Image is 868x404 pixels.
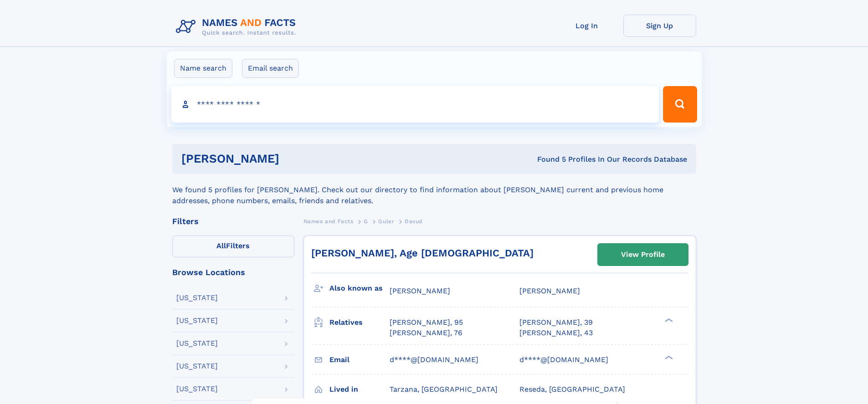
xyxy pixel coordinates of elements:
div: [US_STATE] [176,385,218,393]
label: Email search [242,59,299,78]
span: Guler [378,218,394,225]
a: Guler [378,215,394,227]
div: [US_STATE] [176,317,218,324]
a: Log In [550,15,623,37]
input: search input [171,86,659,123]
div: View Profile [621,244,665,265]
div: Found 5 Profiles In Our Records Database [408,154,687,164]
a: G [364,215,368,227]
span: Reseda, [GEOGRAPHIC_DATA] [519,385,625,394]
div: ❯ [663,317,673,323]
div: [US_STATE] [176,294,218,302]
div: ❯ [663,354,673,360]
a: [PERSON_NAME], 95 [390,317,463,327]
a: [PERSON_NAME], 39 [519,317,593,327]
img: Logo Names and Facts [172,15,303,39]
h3: Relatives [329,315,390,330]
div: Filters [172,217,294,225]
a: Names and Facts [303,215,354,227]
h3: Email [329,352,390,368]
a: View Profile [598,244,688,266]
div: [US_STATE] [176,363,218,370]
h3: Lived in [329,382,390,397]
div: We found 5 profiles for [PERSON_NAME]. Check out our directory to find information about [PERSON_... [172,174,696,206]
a: [PERSON_NAME], 43 [519,328,593,338]
label: Filters [172,235,294,257]
span: All [216,241,226,250]
a: [PERSON_NAME], Age [DEMOGRAPHIC_DATA] [311,247,534,259]
h1: [PERSON_NAME] [181,153,408,164]
span: G [364,218,368,225]
label: Name search [174,59,232,78]
span: Tarzana, [GEOGRAPHIC_DATA] [390,385,498,394]
div: [US_STATE] [176,340,218,347]
span: Davud [405,218,423,225]
span: [PERSON_NAME] [519,286,580,295]
span: [PERSON_NAME] [390,286,450,295]
h3: Also known as [329,281,390,296]
a: [PERSON_NAME], 76 [390,328,462,338]
a: Sign Up [623,15,696,37]
button: Search Button [663,86,697,123]
div: Browse Locations [172,268,294,276]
